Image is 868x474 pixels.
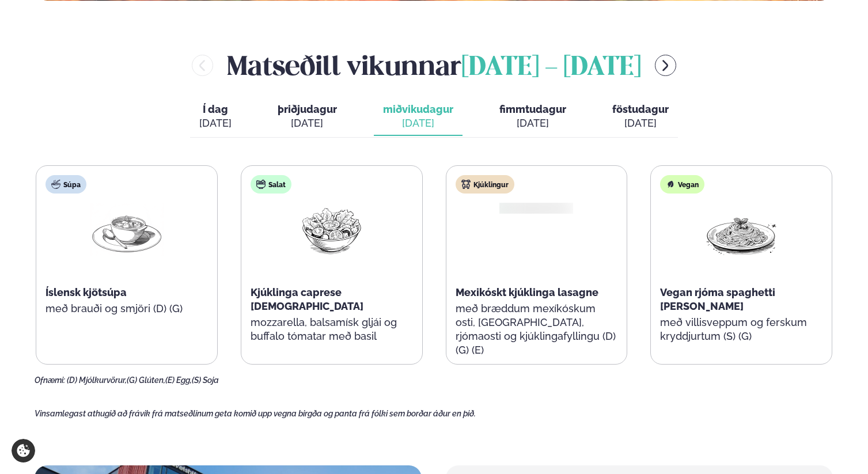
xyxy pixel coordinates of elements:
p: með brauði og smjöri (D) (G) [46,302,208,316]
img: salad.svg [256,180,266,189]
h2: Matseðill vikunnar [227,47,641,84]
button: þriðjudagur [DATE] [268,98,346,136]
span: (E) Egg, [165,376,192,385]
img: Spagetti.png [704,203,778,256]
button: miðvikudagur [DATE] [374,98,463,136]
span: (D) Mjólkurvörur, [67,376,127,385]
button: föstudagur [DATE] [603,98,678,136]
div: Súpa [46,175,86,194]
div: Salat [251,175,291,194]
span: miðvikudagur [383,103,453,115]
span: Vinsamlegast athugið að frávik frá matseðlinum geta komið upp vegna birgða og panta frá fólki sem... [35,409,476,418]
div: [DATE] [612,116,669,130]
span: Kjúklinga caprese [DEMOGRAPHIC_DATA] [251,286,363,312]
img: Soup.png [90,203,164,256]
span: [DATE] - [DATE] [461,55,641,81]
p: með bræddum mexíkóskum osti, [GEOGRAPHIC_DATA], rjómaosti og kjúklingafyllingu (D) (G) (E) [456,302,618,357]
div: [DATE] [383,116,453,130]
div: [DATE] [278,116,337,130]
span: þriðjudagur [278,103,337,115]
span: (S) Soja [192,376,219,385]
img: Vegan.svg [666,180,675,189]
div: Vegan [660,175,704,194]
span: fimmtudagur [499,103,566,115]
span: Ofnæmi: [35,376,65,385]
img: chicken.svg [461,180,471,189]
button: menu-btn-right [655,55,676,76]
img: Salad.png [295,203,369,256]
button: fimmtudagur [DATE] [490,98,575,136]
img: Lasagna.png [493,202,570,215]
span: föstudagur [612,103,669,115]
span: Íslensk kjötsúpa [46,286,127,298]
span: Mexikóskt kjúklinga lasagne [456,286,598,298]
button: menu-btn-left [192,55,213,76]
span: Vegan rjóma spaghetti [PERSON_NAME] [660,286,775,312]
button: Í dag [DATE] [190,98,241,136]
div: [DATE] [499,116,566,130]
span: Í dag [199,103,232,116]
a: Cookie settings [12,439,35,462]
p: með villisveppum og ferskum kryddjurtum (S) (G) [660,316,822,343]
span: (G) Glúten, [127,376,165,385]
div: Kjúklingur [456,175,514,194]
div: [DATE] [199,116,232,130]
img: soup.svg [51,180,60,189]
p: mozzarella, balsamísk gljái og buffalo tómatar með basil [251,316,413,343]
